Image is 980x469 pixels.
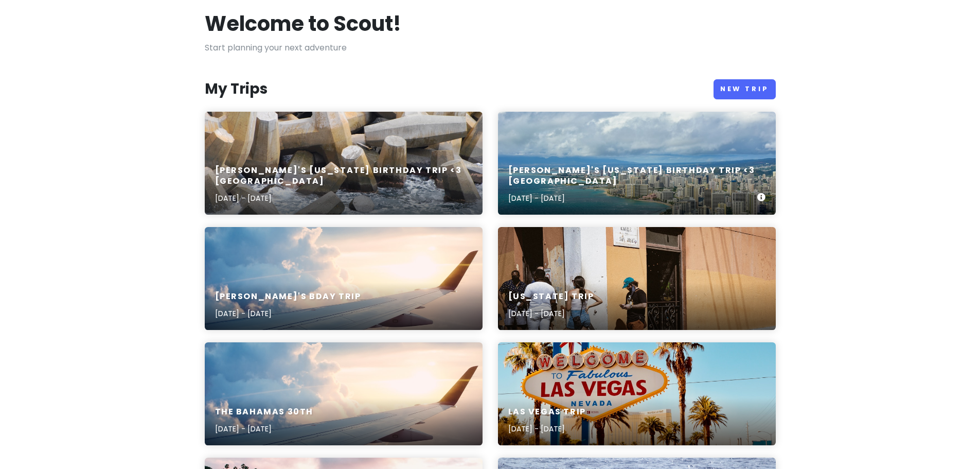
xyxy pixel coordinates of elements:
[205,342,483,445] a: aerial photography of airlinerThe Bahamas 30th[DATE] - [DATE]
[215,193,472,204] p: [DATE] - [DATE]
[215,407,314,418] h6: The Bahamas 30th
[508,193,757,204] p: [DATE] - [DATE]
[215,423,314,435] p: [DATE] - [DATE]
[498,342,776,445] a: welcome to fabulous las vegas nevada signageLas Vegas Trip[DATE] - [DATE]
[205,10,401,37] h1: Welcome to Scout!
[508,291,594,302] h6: [US_STATE] Trip
[498,112,776,215] a: aerial photography of buildings during daytime[PERSON_NAME]'s [US_STATE] Birthday Trip <3 [GEOGRA...
[508,407,586,418] h6: Las Vegas Trip
[215,291,361,302] h6: [PERSON_NAME]'s Bday Trip
[508,308,594,319] p: [DATE] - [DATE]
[508,165,757,187] h6: [PERSON_NAME]'s [US_STATE] Birthday Trip <3 [GEOGRAPHIC_DATA]
[205,112,483,215] a: a bunch of rocks that are in the water[PERSON_NAME]'s [US_STATE] Birthday Trip <3 [GEOGRAPHIC_DAT...
[714,79,776,99] a: New Trip
[215,165,472,187] h6: [PERSON_NAME]'s [US_STATE] Birthday Trip <3 [GEOGRAPHIC_DATA]
[215,308,361,319] p: [DATE] - [DATE]
[205,227,483,330] a: aerial photography of airliner[PERSON_NAME]'s Bday Trip[DATE] - [DATE]
[205,80,268,98] h3: My Trips
[205,41,776,55] p: Start planning your next adventure
[508,423,586,435] p: [DATE] - [DATE]
[498,227,776,330] a: man in white t-shirt and blue denim jeans walking on sidewalk during daytime[US_STATE] Trip[DATE]...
